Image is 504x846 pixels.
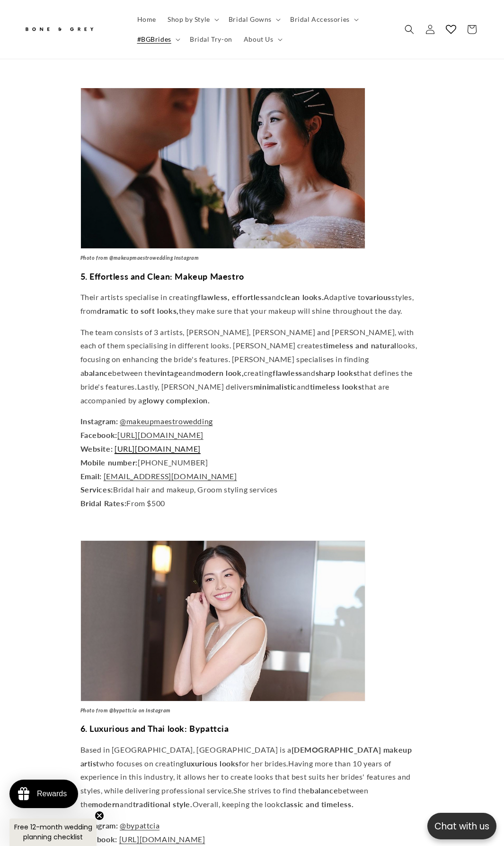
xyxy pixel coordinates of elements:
summary: #BGBrides [132,29,184,49]
strong: Bridal Rates: [80,499,127,508]
strong: minimalistic [254,382,297,391]
img: Bypattcia | Bone & Grey Picks: 10 Wedding makeup artists | Singapore [80,540,365,701]
span: Bridal hair and makeup, Groom styling services [80,485,278,494]
strong: Mobile number: [80,458,138,467]
a: @bypattcia [120,821,159,830]
a: [URL][DOMAIN_NAME] [117,430,203,439]
span: Shop by Style [168,15,210,24]
strong: various [365,292,391,301]
button: Close teaser [95,811,104,820]
p: Chat with us [427,819,496,833]
p: Based in [GEOGRAPHIC_DATA], [GEOGRAPHIC_DATA] is a who focuses on creating for her brides. She st... [80,743,424,811]
span: Bridal Accessories [290,15,350,24]
strong: flawless, effortless [198,292,267,301]
summary: Shop by Style [162,9,223,29]
strong: . [135,382,137,391]
strong: Instagram: [80,417,118,426]
strong: Instagram: [80,821,118,830]
span: Bridal Gowns [229,15,272,24]
span: From $500 [80,499,165,508]
em: Photo from @bypattcia on Instagram [80,707,171,713]
img: Bone and Grey Bridal [24,22,95,37]
strong: luxurious looks [184,759,239,768]
a: Bridal Try-on [184,29,238,49]
strong: modern [92,800,120,809]
strong: Services: [80,485,113,494]
strong: dramatic to soft looks, [97,306,179,315]
strong: modern look, [196,368,244,377]
p: The team consists of 3 artists, [PERSON_NAME], [PERSON_NAME] and [PERSON_NAME], with each of them... [80,326,424,408]
div: Rewards [37,790,67,798]
a: Bone and Grey Bridal [20,18,122,41]
a: [EMAIL_ADDRESS][DOMAIN_NAME] [104,472,237,481]
span: #BGBrides [137,35,171,44]
summary: About Us [238,29,286,49]
a: [URL][DOMAIN_NAME] [119,835,205,844]
span: Bridal Try-on [190,35,232,44]
strong: 5. Effortless and Clean: Makeup Maestro [80,271,244,282]
summary: Bridal Gowns [223,9,284,29]
span: Free 12-month wedding planning checklist [14,822,92,842]
strong: Email: [80,472,102,481]
strong: timeless and natural [323,341,397,350]
strong: clean looks. [281,292,324,301]
strong: traditional style. [133,800,193,809]
strong: Facebook: [80,430,117,439]
strong: 6. Luxurious and Thai look: Bypattcia [80,723,229,734]
summary: Search [399,19,420,40]
p: Their artists specialise in creating and Adaptive to styles, from they make sure that your makeup... [80,291,424,318]
a: [URL][DOMAIN_NAME] [115,444,201,453]
strong: classic and timeless. [280,800,354,809]
strong: Facebook: [80,835,117,844]
strong: flawless [273,368,302,377]
a: @makeupmaestrowedding [120,417,213,426]
img: Bone & Grey Picks: 10 Wedding makeup artists | Singapore [80,88,365,249]
strong: sharp looks [316,368,357,377]
button: Open chatbox [427,813,496,839]
strong: Website: [80,444,113,453]
strong: balance [84,368,112,377]
strong: balance [310,786,338,795]
span: [PHONE_NUMBER] [80,458,208,467]
span: Having more than 10 years of experience in this industry, it allows her to create looks that best... [80,759,411,795]
strong: [DEMOGRAPHIC_DATA] makeup artist [80,745,412,768]
em: Photo from @makeupmaestrowedding Instagram [80,255,199,261]
summary: Bridal Accessories [284,9,363,29]
a: Home [132,9,162,29]
span: Home [137,15,156,24]
strong: glowy complexion. [142,396,210,405]
strong: vintage [156,368,183,377]
div: Free 12-month wedding planning checklistClose teaser [9,819,97,846]
strong: timeless looks [310,382,362,391]
span: About Us [244,35,274,44]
